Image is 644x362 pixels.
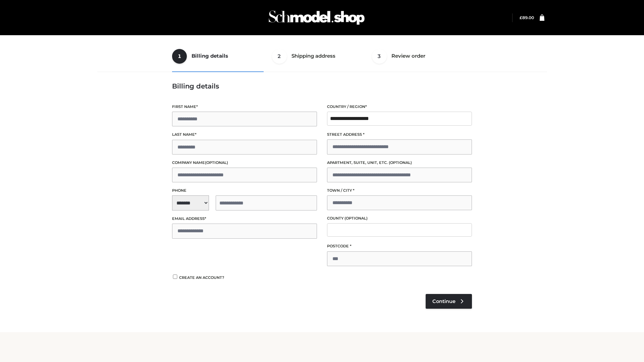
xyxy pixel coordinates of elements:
[327,243,472,249] label: Postcode
[520,15,522,20] span: £
[266,4,367,31] img: Schmodel Admin 964
[172,131,317,138] label: Last name
[520,15,534,20] a: £89.00
[432,298,455,304] span: Continue
[520,15,534,20] bdi: 89.00
[327,131,472,138] label: Street address
[327,187,472,194] label: Town / City
[172,216,317,222] label: Email address
[172,104,317,110] label: First name
[172,187,317,194] label: Phone
[327,160,472,166] label: Apartment, suite, unit, etc.
[205,160,228,165] span: (optional)
[327,215,472,222] label: County
[389,160,412,165] span: (optional)
[327,104,472,110] label: Country / Region
[426,294,472,309] a: Continue
[172,82,472,90] h3: Billing details
[172,275,178,279] input: Create an account?
[179,275,224,280] span: Create an account?
[344,216,368,221] span: (optional)
[172,160,317,166] label: Company name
